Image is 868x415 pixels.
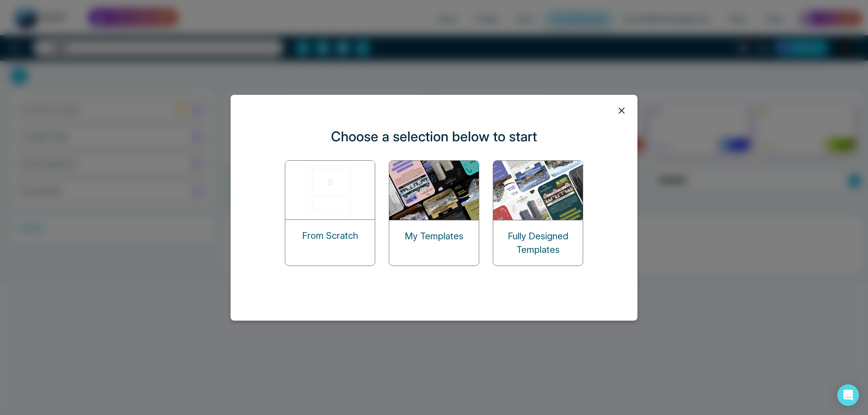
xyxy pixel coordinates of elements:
p: From Scratch [302,229,358,242]
p: Choose a selection below to start [331,126,537,147]
img: start-from-scratch.png [285,161,376,219]
div: Open Intercom Messenger [837,384,859,406]
img: my-templates.png [389,161,480,220]
img: designed-templates.png [493,161,584,220]
p: My Templates [405,229,463,243]
p: Fully Designed Templates [493,229,583,256]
